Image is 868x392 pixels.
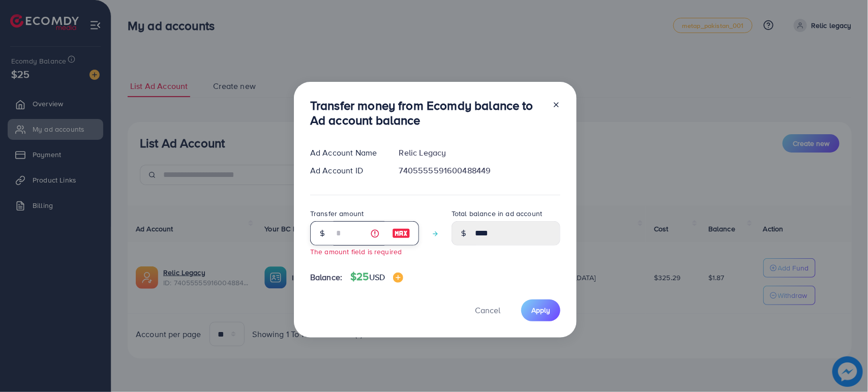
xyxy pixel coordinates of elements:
small: The amount field is required [310,247,402,256]
img: image [392,227,410,239]
div: Ad Account Name [302,147,391,159]
h3: Transfer money from Ecomdy balance to Ad account balance [310,98,544,128]
span: Balance: [310,272,342,283]
img: image [393,273,403,283]
button: Apply [521,299,560,321]
span: Apply [531,305,550,315]
span: USD [369,272,385,283]
div: Relic Legacy [391,147,568,159]
button: Cancel [462,299,513,321]
div: 7405555591600488449 [391,165,568,176]
h4: $25 [350,270,403,283]
label: Total balance in ad account [452,208,542,219]
label: Transfer amount [310,208,364,219]
span: Cancel [475,305,500,316]
div: Ad Account ID [302,165,391,176]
